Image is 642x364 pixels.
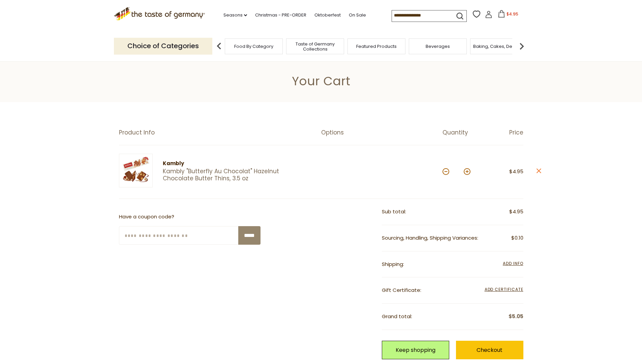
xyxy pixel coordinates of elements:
span: $5.05 [509,312,523,321]
a: Featured Products [356,44,397,49]
button: $4.95 [494,10,522,20]
span: Grand total: [382,313,412,320]
p: Choice of Categories [114,38,212,54]
span: $4.95 [507,11,518,17]
a: Food By Category [234,44,273,49]
a: Taste of Germany Collections [288,41,342,52]
span: Shipping: [382,261,404,268]
span: $0.10 [511,234,523,242]
div: Kambly [163,159,309,168]
a: Christmas - PRE-ORDER [255,11,306,19]
div: Price [483,129,523,136]
span: Sub total: [382,208,406,215]
img: previous arrow [212,39,226,53]
span: Add Info [503,261,523,266]
a: Seasons [223,11,247,19]
span: Gift Certificate: [382,286,421,294]
span: Add Certificate [485,286,523,294]
a: Baking, Cakes, Desserts [473,44,525,49]
img: next arrow [515,39,528,53]
p: Have a coupon code? [119,213,261,221]
h1: Your Cart [21,73,621,89]
a: Beverages [426,44,450,49]
div: Product Info [119,129,321,136]
span: Sourcing, Handling, Shipping Variances: [382,234,478,241]
a: Keep shopping [382,341,449,359]
span: $4.95 [509,208,523,216]
img: Kambly "Butterfly Au Chocolat" Hazelnut Chocolate Butter Thins, 3.5 oz [119,154,153,187]
div: Options [321,129,442,136]
a: Checkout [456,341,523,359]
span: $4.95 [509,168,523,175]
div: Quantity [442,129,483,136]
a: On Sale [349,11,366,19]
a: Kambly "Butterfly Au Chocolat" Hazelnut Chocolate Butter Thins, 3.5 oz [163,168,309,182]
a: Oktoberfest [314,11,341,19]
